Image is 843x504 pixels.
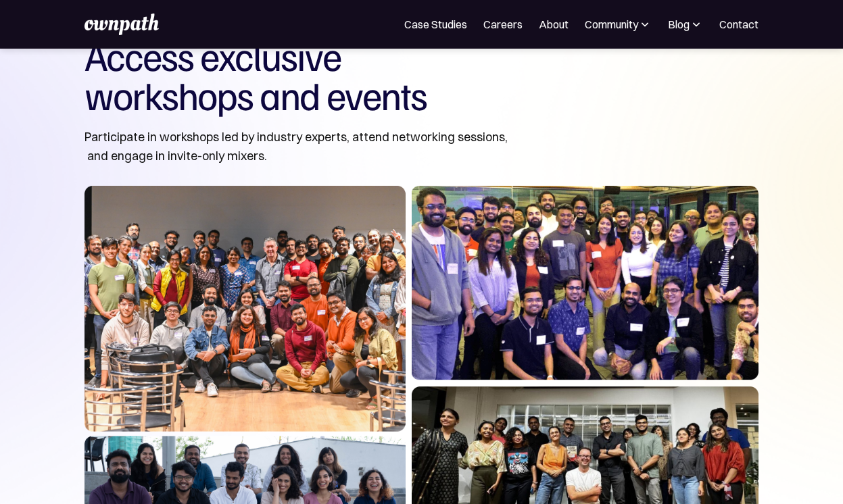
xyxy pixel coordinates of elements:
[85,128,527,166] p: Participate in workshops led by industry experts, attend networking sessions, and engage in invit...
[668,16,703,32] div: Blog
[483,16,523,32] a: Careers
[85,36,527,114] h1: Access exclusive workshops and events
[404,16,467,32] a: Case Studies
[585,16,652,32] div: Community
[719,16,758,32] a: Contact
[585,16,638,32] div: Community
[668,16,690,32] div: Blog
[539,16,569,32] a: About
